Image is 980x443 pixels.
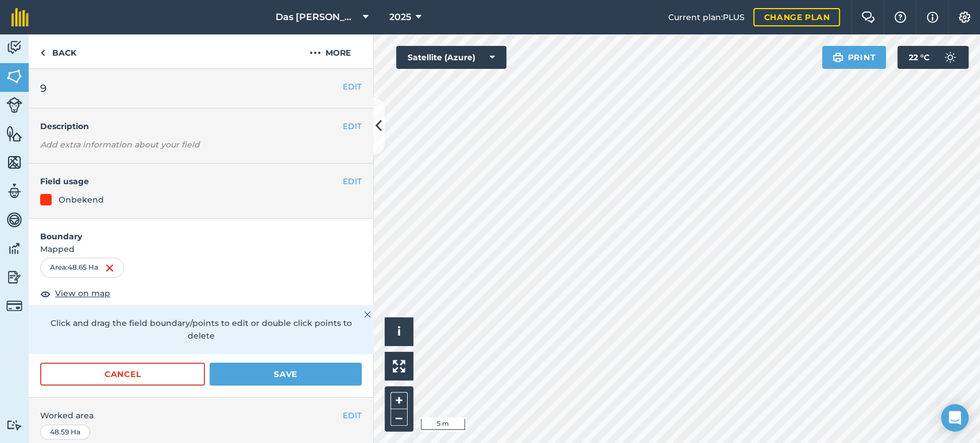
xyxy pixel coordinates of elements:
img: svg+xml;base64,PHN2ZyB4bWxucz0iaHR0cDovL3d3dy53My5vcmcvMjAwMC9zdmciIHdpZHRoPSIxNiIgaGVpZ2h0PSIyNC... [105,261,114,275]
div: Onbekend [59,193,104,206]
span: Current plan : PLUS [668,11,744,24]
span: 2025 [389,10,411,24]
img: svg+xml;base64,PHN2ZyB4bWxucz0iaHR0cDovL3d3dy53My5vcmcvMjAwMC9zdmciIHdpZHRoPSI5IiBoZWlnaHQ9IjI0Ii... [40,46,45,60]
img: fieldmargin Logo [11,8,29,26]
img: svg+xml;base64,PD94bWwgdmVyc2lvbj0iMS4wIiBlbmNvZGluZz0idXRmLTgiPz4KPCEtLSBHZW5lcmF0b3I6IEFkb2JlIE... [6,298,22,314]
button: EDIT [343,120,362,133]
h4: Description [40,120,362,133]
img: svg+xml;base64,PD94bWwgdmVyc2lvbj0iMS4wIiBlbmNvZGluZz0idXRmLTgiPz4KPCEtLSBHZW5lcmF0b3I6IEFkb2JlIE... [939,46,962,69]
button: Print [822,46,886,69]
div: 48.59 Ha [40,425,90,440]
span: 22 ° C [909,46,929,69]
img: svg+xml;base64,PD94bWwgdmVyc2lvbj0iMS4wIiBlbmNvZGluZz0idXRmLTgiPz4KPCEtLSBHZW5lcmF0b3I6IEFkb2JlIE... [6,211,22,228]
img: svg+xml;base64,PHN2ZyB4bWxucz0iaHR0cDovL3d3dy53My5vcmcvMjAwMC9zdmciIHdpZHRoPSI1NiIgaGVpZ2h0PSI2MC... [6,125,22,142]
span: View on map [55,287,110,300]
img: svg+xml;base64,PHN2ZyB4bWxucz0iaHR0cDovL3d3dy53My5vcmcvMjAwMC9zdmciIHdpZHRoPSI1NiIgaGVpZ2h0PSI2MC... [6,68,22,85]
button: EDIT [343,409,362,422]
span: Mapped [29,243,373,255]
img: svg+xml;base64,PD94bWwgdmVyc2lvbj0iMS4wIiBlbmNvZGluZz0idXRmLTgiPz4KPCEtLSBHZW5lcmF0b3I6IEFkb2JlIE... [6,39,22,56]
img: svg+xml;base64,PHN2ZyB4bWxucz0iaHR0cDovL3d3dy53My5vcmcvMjAwMC9zdmciIHdpZHRoPSI1NiIgaGVpZ2h0PSI2MC... [6,154,22,171]
button: Save [210,363,362,386]
img: A question mark icon [893,11,907,23]
h4: Boundary [29,219,373,243]
button: View on map [40,287,110,301]
img: svg+xml;base64,PHN2ZyB4bWxucz0iaHR0cDovL3d3dy53My5vcmcvMjAwMC9zdmciIHdpZHRoPSIyMCIgaGVpZ2h0PSIyNC... [309,46,321,60]
img: svg+xml;base64,PD94bWwgdmVyc2lvbj0iMS4wIiBlbmNvZGluZz0idXRmLTgiPz4KPCEtLSBHZW5lcmF0b3I6IEFkb2JlIE... [6,182,22,200]
img: svg+xml;base64,PD94bWwgdmVyc2lvbj0iMS4wIiBlbmNvZGluZz0idXRmLTgiPz4KPCEtLSBHZW5lcmF0b3I6IEFkb2JlIE... [6,269,22,286]
a: Back [29,34,88,68]
img: svg+xml;base64,PD94bWwgdmVyc2lvbj0iMS4wIiBlbmNvZGluZz0idXRmLTgiPz4KPCEtLSBHZW5lcmF0b3I6IEFkb2JlIE... [6,419,22,430]
img: A cog icon [958,11,971,23]
button: Satellite (Azure) [396,46,506,69]
button: EDIT [343,175,362,188]
h4: Field usage [40,175,343,188]
button: More [287,34,373,68]
a: Change plan [753,8,840,26]
div: Area : 48.65 Ha [40,258,124,277]
img: svg+xml;base64,PHN2ZyB4bWxucz0iaHR0cDovL3d3dy53My5vcmcvMjAwMC9zdmciIHdpZHRoPSIyMiIgaGVpZ2h0PSIzMC... [364,308,371,321]
button: i [385,317,413,346]
span: 9 [40,80,47,96]
span: Worked area [40,409,362,422]
img: svg+xml;base64,PD94bWwgdmVyc2lvbj0iMS4wIiBlbmNvZGluZz0idXRmLTgiPz4KPCEtLSBHZW5lcmF0b3I6IEFkb2JlIE... [6,240,22,257]
button: – [390,409,408,426]
span: i [397,324,401,339]
div: Open Intercom Messenger [941,404,969,432]
img: Four arrows, one pointing top left, one top right, one bottom right and the last bottom left [393,360,405,372]
img: svg+xml;base64,PHN2ZyB4bWxucz0iaHR0cDovL3d3dy53My5vcmcvMjAwMC9zdmciIHdpZHRoPSIxOSIgaGVpZ2h0PSIyNC... [832,50,843,64]
p: Click and drag the field boundary/points to edit or double click points to delete [40,317,362,343]
button: Cancel [40,363,205,386]
button: + [390,392,408,409]
img: svg+xml;base64,PHN2ZyB4bWxucz0iaHR0cDovL3d3dy53My5vcmcvMjAwMC9zdmciIHdpZHRoPSIxOCIgaGVpZ2h0PSIyNC... [40,287,51,301]
button: EDIT [343,80,362,93]
em: Add extra information about your field [40,139,200,150]
img: svg+xml;base64,PHN2ZyB4bWxucz0iaHR0cDovL3d3dy53My5vcmcvMjAwMC9zdmciIHdpZHRoPSIxNyIgaGVpZ2h0PSIxNy... [927,10,938,24]
img: Two speech bubbles overlapping with the left bubble in the forefront [861,11,875,23]
img: svg+xml;base64,PD94bWwgdmVyc2lvbj0iMS4wIiBlbmNvZGluZz0idXRmLTgiPz4KPCEtLSBHZW5lcmF0b3I6IEFkb2JlIE... [6,97,22,113]
button: 22 °C [897,46,969,69]
span: Das [PERSON_NAME] [276,10,358,24]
